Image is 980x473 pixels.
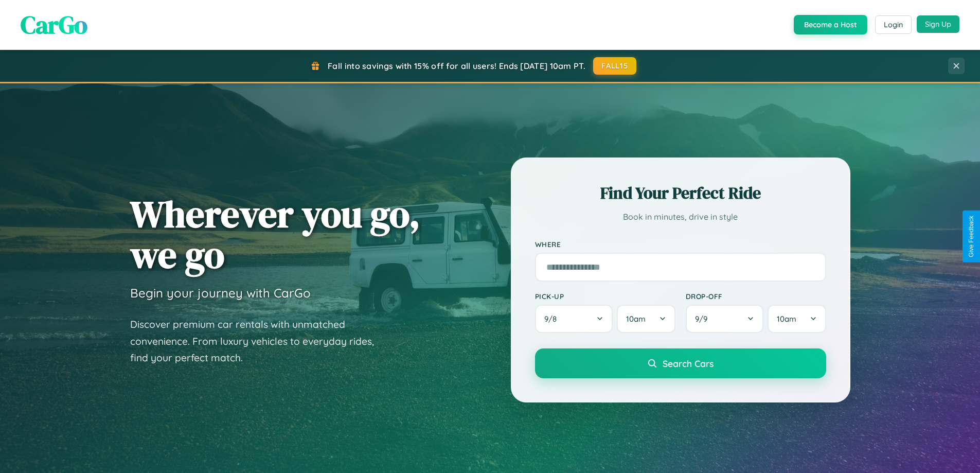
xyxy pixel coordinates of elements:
button: 10am [617,305,675,333]
h2: Find Your Perfect Ride [535,182,826,204]
button: Become a Host [794,15,867,34]
button: Sign Up [917,15,959,33]
span: Search Cars [663,358,714,369]
h1: Wherever you go, we go [130,194,420,275]
button: Search Cars [535,348,826,378]
span: CarGo [21,8,87,42]
label: Drop-off [686,292,826,301]
label: Where [535,240,826,249]
label: Pick-up [535,292,675,301]
p: Book in minutes, drive in style [535,209,826,224]
p: Discover premium car rentals with unmatched convenience. From luxury vehicles to everyday rides, ... [130,316,387,366]
span: 9 / 9 [695,314,712,324]
button: Login [875,15,912,34]
div: Give Feedback [968,216,975,257]
button: FALL15 [593,57,636,75]
span: 10am [626,314,646,324]
h3: Begin your journey with CarGo [130,285,311,301]
span: 10am [777,314,796,324]
button: 9/9 [686,305,764,333]
span: 9 / 8 [544,314,562,324]
span: Fall into savings with 15% off for all users! Ends [DATE] 10am PT. [328,61,585,71]
button: 9/8 [535,305,613,333]
button: 10am [768,305,826,333]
